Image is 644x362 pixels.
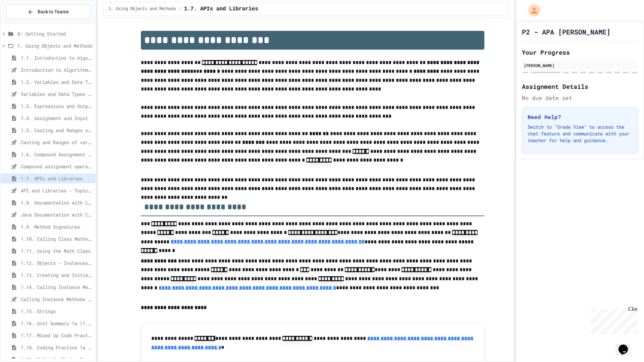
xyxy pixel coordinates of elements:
[522,94,638,102] div: No due date set
[21,187,93,194] span: API and Libraries - Topic 1.7
[21,127,93,134] span: 1.5. Casting and Ranges of Values
[522,27,610,37] h1: P2 - APA [PERSON_NAME]
[109,6,176,12] span: 1. Using Objects and Methods
[21,151,93,158] span: 1.6. Compound Assignment Operators
[21,344,93,351] span: 1.18. Coding Practice 1a (1.1-1.6)
[21,211,93,218] span: Java Documentation with Comments - Topic 1.8
[21,284,93,291] span: 1.14. Calling Instance Methods
[21,271,93,279] span: 1.13. Creating and Initializing Objects: Constructors
[21,139,93,146] span: Casting and Ranges of variables - Quiz
[21,115,93,122] span: 1.4. Assignment and Input
[3,3,46,43] div: Chat with us now!Close
[616,335,637,355] iframe: chat widget
[179,6,181,12] span: /
[21,296,93,303] span: Calling Instance Methods - Topic 1.14
[21,235,93,242] span: 1.10. Calling Class Methods
[21,66,93,73] span: Introduction to Algorithms, Programming, and Compilers
[17,42,93,49] span: 1. Using Objects and Methods
[21,332,93,339] span: 1.17. Mixed Up Code Practice 1.1-1.6
[184,5,258,13] span: 1.7. APIs and Libraries
[17,30,93,37] span: 0: Getting Started
[522,48,638,57] h2: Your Progress
[21,199,93,206] span: 1.8. Documentation with Comments and Preconditions
[521,3,542,18] div: My Account
[588,306,637,335] iframe: chat widget
[38,8,69,15] span: Back to Teams
[522,82,638,91] h2: Assignment Details
[21,223,93,230] span: 1.9. Method Signatures
[21,163,93,170] span: Compound assignment operators - Quiz
[21,90,93,98] span: Variables and Data Types - Quiz
[21,103,93,110] span: 1.3. Expressions and Output [New]
[21,54,93,61] span: 1.1. Introduction to Algorithms, Programming, and Compilers
[21,78,93,85] span: 1.2. Variables and Data Types
[524,62,636,68] div: [PERSON_NAME]
[21,175,93,182] span: 1.7. APIs and Libraries
[528,113,632,121] h3: Need Help?
[21,259,93,266] span: 1.12. Objects - Instances of Classes
[6,5,90,19] button: Back to Teams
[21,247,93,254] span: 1.11. Using the Math Class
[528,124,632,144] p: Switch to "Grade View" to access the chat feature and communicate with your teacher for help and ...
[21,320,93,327] span: 1.16. Unit Summary 1a (1.1-1.6)
[21,308,93,315] span: 1.15. Strings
